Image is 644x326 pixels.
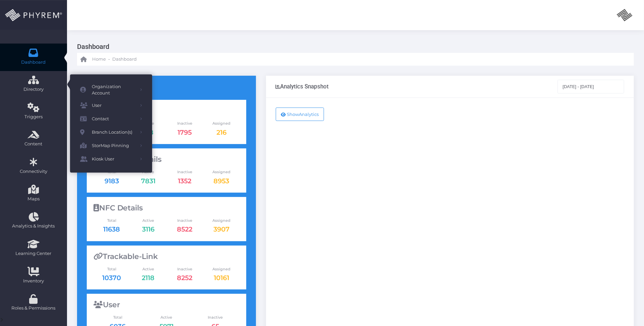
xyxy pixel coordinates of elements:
span: Inactive [167,121,203,126]
span: Contact [92,115,135,123]
span: Total [93,218,130,223]
h3: Dashboard [77,40,629,53]
span: Assigned [203,169,240,175]
a: Contact [70,112,152,126]
div: NFC Details [93,204,240,212]
span: Total [93,315,142,320]
span: User [92,101,135,110]
span: Triggers [4,114,63,120]
a: 2118 [142,274,154,282]
span: Dashboard [112,56,137,63]
input: Select Date Range [558,80,625,93]
a: 8953 [213,177,229,185]
li: - [107,56,111,63]
a: StorMap Pinning [70,139,152,152]
span: Directory [4,86,63,93]
a: 1352 [178,177,192,185]
a: 10161 [214,274,229,282]
span: Content [4,141,63,147]
span: Dashboard [21,59,46,66]
span: Show [287,112,299,117]
div: Analytics Snapshot [276,83,329,90]
a: 8252 [177,274,193,282]
span: Analytics & Insights [4,223,63,230]
span: Branch Location(s) [92,128,135,137]
span: Active [130,266,167,272]
span: Roles & Permissions [4,305,63,312]
span: Connectivity [4,168,63,175]
a: Home [80,53,106,66]
a: 8522 [177,225,193,233]
a: 7831 [141,177,155,185]
span: Total [93,266,130,272]
span: Organization Account [92,83,135,96]
span: Inactive [167,218,203,223]
span: Learning Center [4,250,63,257]
span: Inactive [167,169,203,175]
span: Inventory [4,278,63,284]
a: Kiosk User [70,152,152,166]
div: Beacon [93,107,240,115]
div: Trackable-Link [93,252,240,261]
a: 3907 [213,225,230,233]
span: Kiosk User [92,155,135,164]
div: QR-Code Details [93,155,240,164]
a: 10370 [102,274,121,282]
a: Dashboard [112,53,137,66]
span: Home [92,56,106,63]
span: Maps [27,196,40,202]
span: StorMap Pinning [92,141,135,150]
a: 11638 [103,225,120,233]
div: User [93,301,240,309]
a: 1795 [178,128,192,136]
button: ShowAnalytics [276,108,324,121]
span: Active [130,218,167,223]
span: Assigned [203,218,240,223]
a: 216 [216,128,227,136]
a: Branch Location(s) [70,126,152,139]
span: Active [142,315,191,320]
a: User [70,99,152,112]
span: Assigned [203,121,240,126]
span: Inactive [167,266,203,272]
a: Organization Account [70,81,152,99]
a: 3116 [142,225,154,233]
a: 9183 [105,177,119,185]
span: Inactive [191,315,240,320]
span: Assigned [203,266,240,272]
